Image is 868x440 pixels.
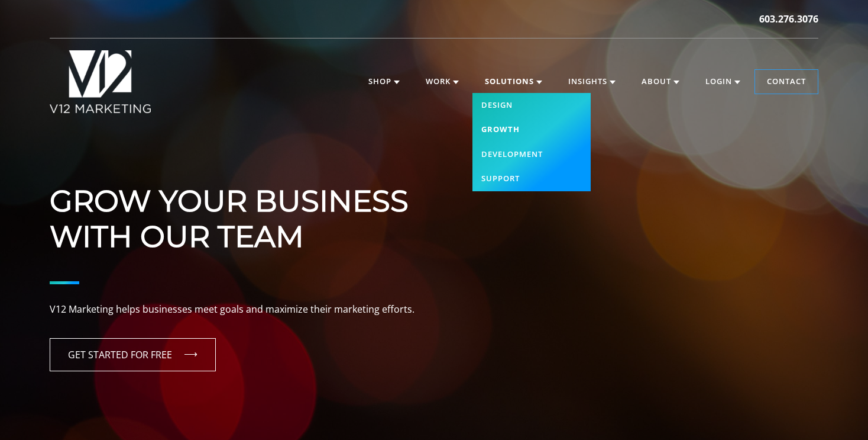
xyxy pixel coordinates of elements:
a: Development [472,142,591,167]
a: Insights [556,70,627,94]
a: Solutions [473,70,554,94]
a: About [630,70,691,94]
a: GET STARTED FOR FREE [50,338,216,371]
a: Design [472,93,591,118]
h1: Grow Your Business With Our Team [50,148,818,255]
iframe: Chat Widget [809,383,868,440]
img: V12 MARKETING Logo New Hampshire Marketing Agency [50,50,151,113]
a: Contact [755,70,818,94]
a: Work [414,70,471,94]
a: Login [694,70,752,94]
a: Growth [472,117,591,142]
a: Support [472,166,591,191]
p: V12 Marketing helps businesses meet goals and maximize their marketing efforts. [50,302,818,317]
a: 603.276.3076 [759,12,818,26]
a: Shop [357,70,412,94]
